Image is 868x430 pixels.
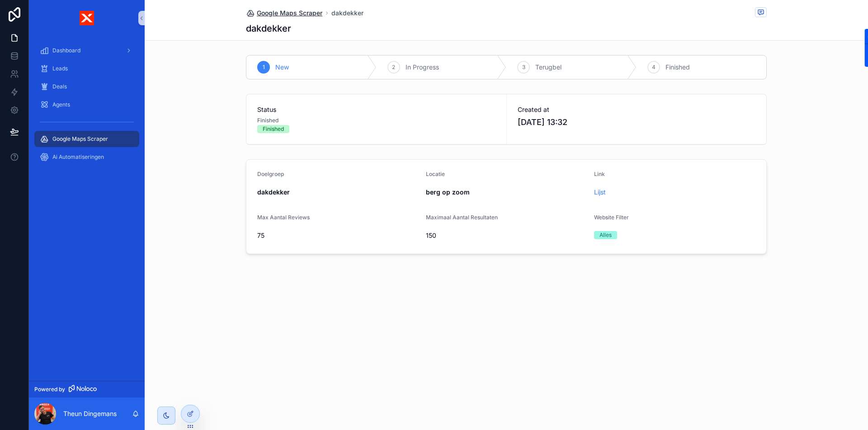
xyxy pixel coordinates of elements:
[257,188,290,196] strong: dakdekker
[34,386,65,393] span: Powered by
[426,188,470,196] strong: berg op zoom
[594,171,605,177] span: Link
[52,47,80,54] span: Dashboard
[257,105,495,114] span: Status
[257,117,278,124] span: Finished
[34,79,139,95] a: Deals
[257,171,284,177] span: Doelgroep
[263,125,284,133] div: Finished
[665,63,690,72] span: Finished
[518,105,756,114] span: Created at
[275,63,289,72] span: New
[34,42,139,59] a: Dashboard
[63,409,117,418] p: Theun Dingemans
[246,9,322,18] a: Google Maps Scraper
[426,214,498,221] span: Maximaal Aantal Resultaten
[426,171,445,177] span: Locatie
[599,231,612,239] div: Alles
[535,63,561,72] span: Terugbel
[518,116,756,129] span: [DATE] 13:32
[246,22,291,35] h1: dakdekker
[52,101,70,108] span: Agents
[594,214,629,221] span: Website Filter
[257,231,419,240] span: 75
[34,131,139,147] a: Google Maps Scraper
[52,153,104,161] span: Ai Automatiseringen
[29,36,145,177] div: scrollable content
[52,83,67,90] span: Deals
[34,97,139,113] a: Agents
[392,64,395,71] span: 2
[29,381,145,398] a: Powered by
[80,11,94,25] img: App logo
[652,64,656,71] span: 4
[257,9,322,18] span: Google Maps Scraper
[522,64,525,71] span: 3
[52,65,68,72] span: Leads
[594,188,606,196] a: Lijst
[426,231,587,240] span: 150
[257,214,310,221] span: Max Aantal Reviews
[263,64,265,71] span: 1
[331,9,363,18] a: dakdekker
[52,135,108,143] span: Google Maps Scraper
[34,60,139,77] a: Leads
[406,63,439,72] span: In Progress
[34,149,139,165] a: Ai Automatiseringen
